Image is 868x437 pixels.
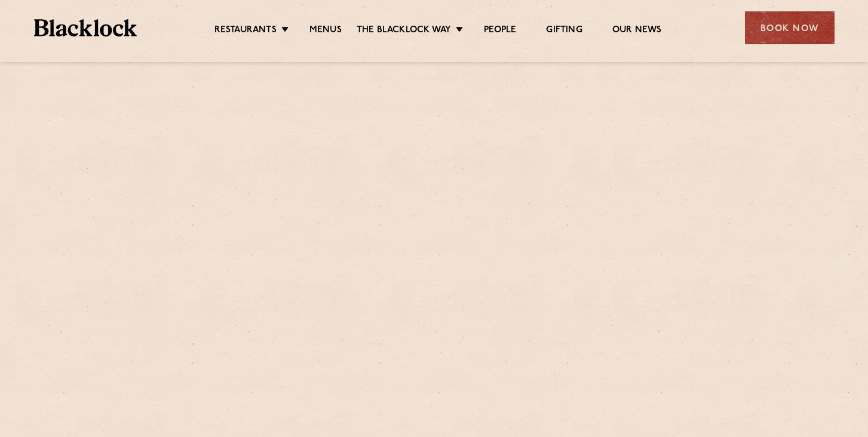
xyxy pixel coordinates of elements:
a: Gifting [546,25,582,38]
a: Our News [612,25,662,38]
img: BL_Textured_Logo-footer-cropped.svg [34,19,137,36]
a: Menus [309,25,342,38]
a: The Blacklock Way [357,25,451,38]
a: People [484,25,516,38]
a: Restaurants [214,25,277,38]
div: Book Now [745,11,835,44]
